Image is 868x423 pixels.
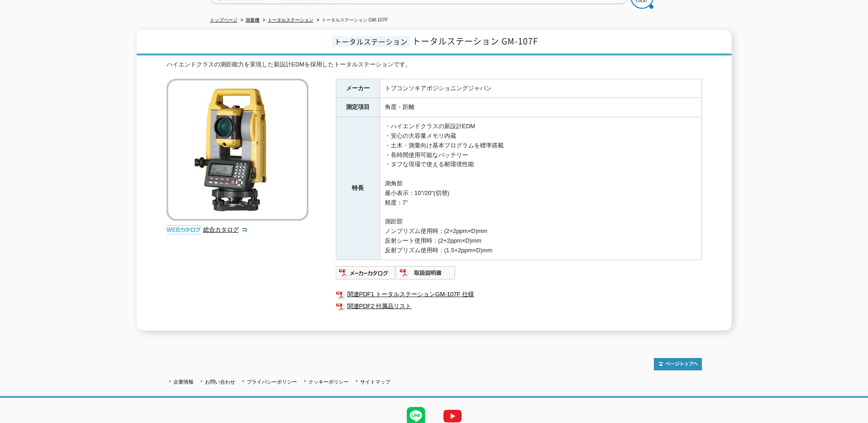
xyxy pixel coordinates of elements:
[396,272,456,279] a: 取扱説明書
[336,79,380,98] th: メーカー
[167,225,201,234] img: webカタログ
[336,288,702,300] a: 関連PDF1 トータルステーションGM-107F 仕様
[336,300,702,312] a: 関連PDF2 付属品リスト
[315,16,388,25] li: トータルステーション GM-107F
[396,266,456,280] img: 取扱説明書
[167,79,308,221] img: トータルステーション GM-107F
[336,266,396,280] img: メーカーカタログ
[654,358,702,370] img: トップページへ
[380,117,701,260] td: ・ハイエンドクラスの新設計EDM ・安心の大容量メモリ内蔵 ・土木・測量向け基本プログラムを標準搭載 ・長時間使用可能なバッテリー ・タフな現場で使える耐環境性能 測角部 最小表示：10"/20...
[246,17,259,22] a: 測量機
[205,379,235,385] a: お問い合わせ
[336,98,380,117] th: 測定項目
[167,60,702,70] div: ハイエンドクラスの測距能力を実現した新設計EDMを採用したトータルステーションです。
[247,379,297,385] a: プライバシーポリシー
[173,379,194,385] a: 企業情報
[412,35,538,47] span: トータルステーション GM-107F
[380,98,701,117] td: 角度・距離
[336,272,396,279] a: メーカーカタログ
[210,17,237,22] a: トップページ
[203,226,248,233] a: 総合カタログ
[380,79,701,98] td: トプコンソキアポジショニングジャパン
[308,379,349,385] a: クッキーポリシー
[360,379,390,385] a: サイトマップ
[332,36,410,47] span: トータルステーション
[268,17,313,22] a: トータルステーション
[336,117,380,260] th: 特長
